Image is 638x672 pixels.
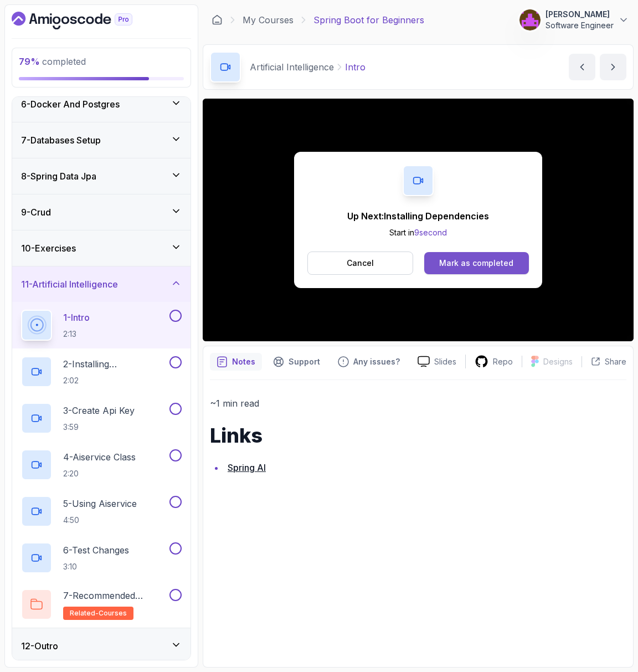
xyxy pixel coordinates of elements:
[21,170,96,183] h3: 8 - Spring Data Jpa
[519,9,541,30] img: user profile image
[347,227,489,238] p: Start in
[203,99,634,341] iframe: 1 - Intro
[21,639,58,653] h3: 12 - Outro
[12,194,191,230] button: 9-Crud
[266,353,327,371] button: Support button
[543,356,573,367] p: Designs
[600,54,626,80] button: next content
[546,20,614,31] p: Software Engineer
[63,543,129,557] p: 6 - Test Changes
[228,462,266,473] a: Spring AI
[63,375,167,386] p: 2:02
[63,515,137,526] p: 4:50
[582,356,626,367] button: Share
[307,252,413,275] button: Cancel
[63,311,90,324] p: 1 - Intro
[12,266,191,302] button: 11-Artificial Intelligence
[210,424,626,447] h1: Links
[546,9,614,20] p: [PERSON_NAME]
[63,404,135,417] p: 3 - Create Api Key
[21,310,182,341] button: 1-Intro2:13
[12,628,191,664] button: 12-Outro
[63,589,167,602] p: 7 - Recommended Courses
[63,329,90,340] p: 2:13
[289,356,320,367] p: Support
[12,158,191,194] button: 8-Spring Data Jpa
[12,86,191,122] button: 6-Docker And Postgres
[21,356,182,387] button: 2-Installing Dependencies2:02
[232,356,255,367] p: Notes
[250,60,334,74] p: Artificial Intelligence
[347,258,374,269] p: Cancel
[12,12,158,29] a: Dashboard
[21,278,118,291] h3: 11 - Artificial Intelligence
[409,356,465,367] a: Slides
[12,230,191,266] button: 10-Exercises
[210,353,262,371] button: notes button
[353,356,400,367] p: Any issues?
[63,422,135,433] p: 3:59
[569,54,595,80] button: previous content
[19,56,40,67] span: 79 %
[331,353,407,371] button: Feedback button
[63,561,129,572] p: 3:10
[21,589,182,620] button: 7-Recommended Coursesrelated-courses
[414,228,447,237] span: 9 second
[63,468,136,479] p: 2:20
[439,258,513,269] div: Mark as completed
[21,496,182,527] button: 5-Using Aiservice4:50
[21,403,182,434] button: 3-Create Api Key3:59
[605,356,626,367] p: Share
[313,13,424,27] p: Spring Boot for Beginners
[70,609,127,618] span: related-courses
[63,497,137,510] p: 5 - Using Aiservice
[21,134,101,147] h3: 7 - Databases Setup
[210,396,626,411] p: ~1 min read
[21,98,120,111] h3: 6 - Docker And Postgres
[347,209,489,223] p: Up Next: Installing Dependencies
[63,357,167,371] p: 2 - Installing Dependencies
[466,355,522,368] a: Repo
[493,356,513,367] p: Repo
[19,56,86,67] span: completed
[519,9,629,31] button: user profile image[PERSON_NAME]Software Engineer
[243,13,294,27] a: My Courses
[21,542,182,573] button: 6-Test Changes3:10
[434,356,456,367] p: Slides
[63,450,136,464] p: 4 - Aiservice Class
[21,206,51,219] h3: 9 - Crud
[12,122,191,158] button: 7-Databases Setup
[21,449,182,480] button: 4-Aiservice Class2:20
[21,242,76,255] h3: 10 - Exercises
[424,252,529,274] button: Mark as completed
[212,14,223,25] a: Dashboard
[345,60,366,74] p: Intro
